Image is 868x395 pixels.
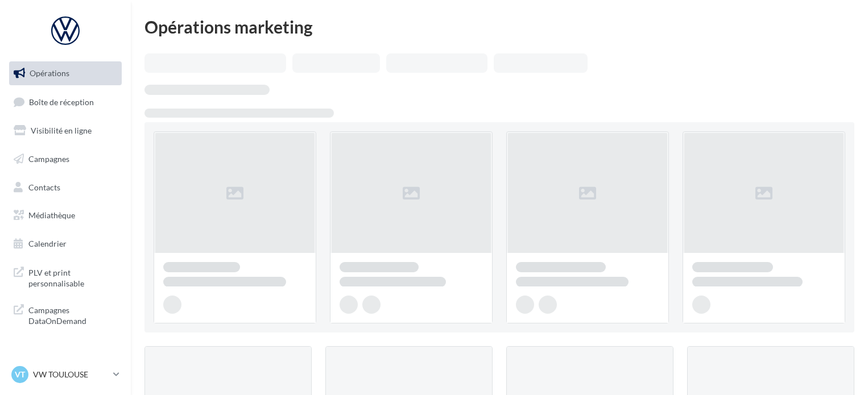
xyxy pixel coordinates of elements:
[28,239,67,248] span: Calendrier
[7,147,124,171] a: Campagnes
[144,18,854,35] div: Opérations marketing
[30,68,69,78] span: Opérations
[31,126,92,135] span: Visibilité en ligne
[7,260,124,294] a: PLV et print personnalisable
[7,298,124,331] a: Campagnes DataOnDemand
[28,302,117,327] span: Campagnes DataOnDemand
[28,210,75,220] span: Médiathèque
[7,61,124,85] a: Opérations
[7,119,124,143] a: Visibilité en ligne
[7,232,124,256] a: Calendrier
[15,369,25,380] span: VT
[7,176,124,199] a: Contacts
[7,203,124,227] a: Médiathèque
[28,265,117,289] span: PLV et print personnalisable
[29,97,94,106] span: Boîte de réception
[28,154,69,164] span: Campagnes
[33,369,109,380] p: VW TOULOUSE
[28,182,60,192] span: Contacts
[7,90,124,114] a: Boîte de réception
[9,364,122,385] a: VT VW TOULOUSE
